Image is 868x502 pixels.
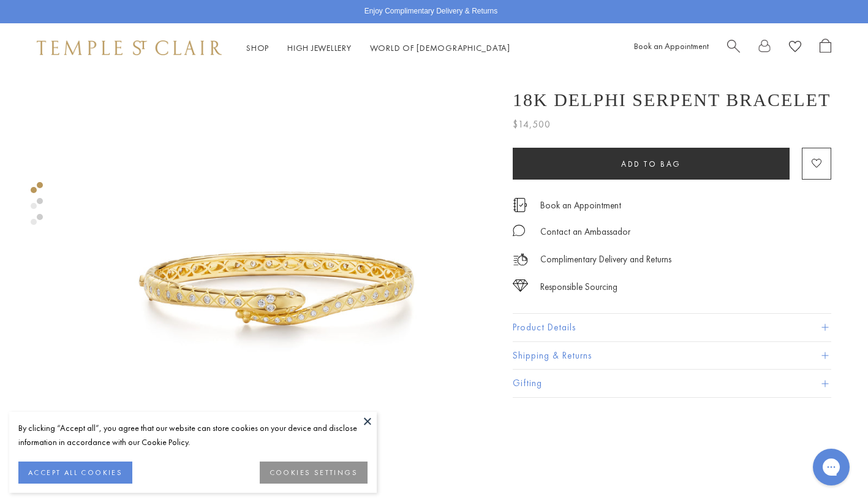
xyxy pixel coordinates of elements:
button: ACCEPT ALL COOKIES [18,462,132,484]
p: Enjoy Complimentary Delivery & Returns [364,6,497,18]
span: Add to bag [621,159,681,169]
div: By clicking “Accept all”, you agree that our website can store cookies on your device and disclos... [18,421,368,449]
a: High JewelleryHigh Jewellery [287,42,352,53]
nav: Main navigation [246,40,510,56]
img: icon_appointment.svg [513,198,527,212]
span: $14,500 [513,116,551,132]
div: Product gallery navigation [31,184,37,235]
h1: 18K Delphi Serpent Bracelet [513,89,831,110]
div: Contact an Ambassador [540,224,630,240]
button: COOKIES SETTINGS [260,462,368,484]
img: MessageIcon-01_2.svg [513,224,525,237]
button: Shipping & Returns [513,342,831,370]
a: Book an Appointment [634,40,709,51]
a: ShopShop [246,42,269,53]
button: Product Details [513,314,831,341]
img: Temple St. Clair [37,40,222,55]
img: icon_sourcing.svg [513,280,528,292]
a: View Wishlist [789,39,801,58]
img: icon_delivery.svg [513,252,528,267]
p: Complimentary Delivery and Returns [540,252,671,267]
button: Add to bag [513,148,790,180]
a: World of [DEMOGRAPHIC_DATA]World of [DEMOGRAPHIC_DATA] [370,42,510,53]
button: Gifting [513,370,831,397]
a: Open Shopping Bag [820,39,831,58]
iframe: Gorgias live chat messenger [807,444,856,490]
a: Book an Appointment [540,199,621,212]
a: Search [727,39,740,58]
div: Responsible Sourcing [540,280,617,295]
